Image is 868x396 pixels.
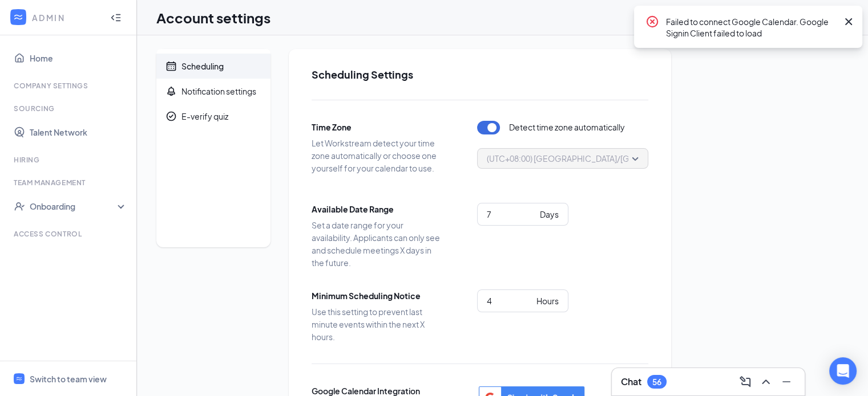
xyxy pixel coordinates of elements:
a: CheckmarkCircleE-verify quiz [156,104,271,129]
div: Switch to team view [30,373,107,385]
svg: Cross [842,15,855,28]
div: Scheduling [181,60,224,72]
span: Use this setting to prevent last minute events within the next X hours. [312,305,443,343]
svg: ComposeMessage [738,375,752,389]
span: Let Workstream detect your time zone automatically or choose one yourself for your calendar to use. [312,137,443,174]
svg: WorkstreamLogo [15,375,23,382]
a: Talent Network [30,121,127,144]
div: ADMIN [32,12,100,23]
div: Hiring [14,155,125,165]
div: Hours [536,295,559,307]
svg: UserCheck [14,201,25,212]
div: E-verify quiz [181,111,228,122]
div: Open Intercom Messenger [829,357,857,385]
div: Days [540,208,559,221]
a: Home [30,47,127,70]
svg: CheckmarkCircle [165,111,177,122]
span: (UTC+08:00) [GEOGRAPHIC_DATA]/[GEOGRAPHIC_DATA] - Philippine Time [487,150,766,167]
svg: ChevronUp [759,375,773,389]
h1: Account settings [156,8,271,27]
div: Sourcing [14,104,125,113]
span: Minimum Scheduling Notice [312,289,443,302]
a: CalendarScheduling [156,54,271,79]
h3: Chat [621,375,641,388]
svg: Bell [165,85,177,97]
svg: CrossCircle [645,15,659,28]
svg: Calendar [165,60,177,72]
span: Set a date range for your availability. Applicants can only see and schedule meetings X days in t... [312,219,443,269]
a: BellNotification settings [156,79,271,104]
div: Company Settings [14,81,125,91]
button: ComposeMessage [736,373,754,391]
svg: Collapse [110,12,122,23]
div: Onboarding [30,201,118,212]
h2: Scheduling Settings [312,67,648,81]
svg: WorkstreamLogo [13,11,24,23]
div: Notification settings [181,85,256,97]
div: Team Management [14,178,125,187]
span: Detect time zone automatically [509,121,625,134]
span: Time Zone [312,121,443,133]
div: Access control [14,229,125,239]
div: 56 [652,377,661,387]
div: Failed to connect Google Calendar. Google Signin Client failed to load [666,15,837,39]
button: ChevronUp [757,373,775,391]
span: Available Date Range [312,203,443,215]
button: Minimize [777,373,796,391]
svg: Minimize [780,375,793,389]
